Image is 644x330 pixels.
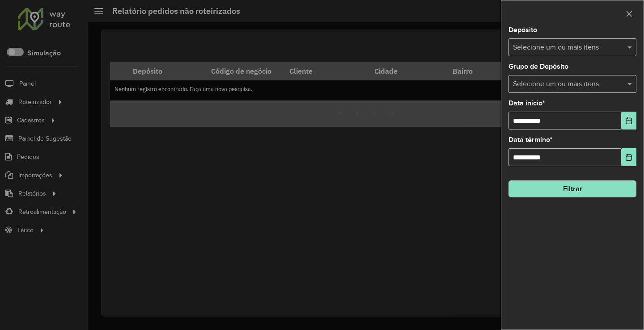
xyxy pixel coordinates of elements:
[508,25,537,35] label: Depósito
[508,98,545,109] label: Data início
[622,148,636,166] button: Choose Date
[622,112,636,129] button: Choose Date
[508,180,636,197] button: Filtrar
[508,61,568,72] label: Grupo de Depósito
[508,134,553,145] label: Data término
